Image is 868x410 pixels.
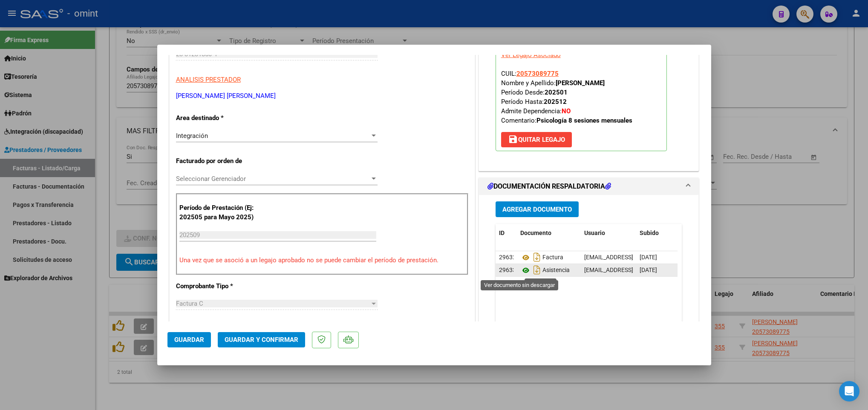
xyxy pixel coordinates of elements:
[176,156,264,166] p: Facturado por orden de
[499,254,516,261] span: 29632
[496,38,667,151] p: Legajo preaprobado para Período de Prestación:
[502,206,572,213] span: Agregar Documento
[520,254,563,261] span: Factura
[516,70,559,77] span: 20573089775
[520,229,551,236] span: Documento
[225,336,298,344] span: Guardar y Confirmar
[176,113,264,123] p: Area destinado *
[176,76,241,83] span: ANALISIS PRESTADOR
[640,254,657,261] span: [DATE]
[501,117,632,124] span: Comentario:
[839,381,859,401] div: Open Intercom Messenger
[508,134,518,144] mat-icon: save
[487,181,611,192] h1: DOCUMENTACIÓN RESPALDATORIA
[176,91,468,101] p: [PERSON_NAME] [PERSON_NAME]
[517,224,581,242] datatable-header-cell: Documento
[584,267,729,273] span: [EMAIL_ADDRESS][DOMAIN_NAME] - [PERSON_NAME]
[179,255,465,265] p: Una vez que se asoció a un legajo aprobado no se puede cambiar el período de prestación.
[496,201,579,217] button: Agregar Documento
[479,195,699,372] div: DOCUMENTACIÓN RESPALDATORIA
[496,224,517,242] datatable-header-cell: ID
[556,79,605,87] strong: [PERSON_NAME]
[531,250,542,264] i: Descargar documento
[176,281,264,291] p: Comprobante Tipo *
[544,98,567,106] strong: 202512
[218,332,305,347] button: Guardar y Confirmar
[501,70,632,124] span: CUIL: Nombre y Apellido: Período Desde: Período Hasta: Admite Dependencia:
[479,178,699,195] mat-expansion-panel-header: DOCUMENTACIÓN RESPALDATORIA
[581,224,636,242] datatable-header-cell: Usuario
[176,132,208,140] span: Integración
[499,267,516,273] span: 29633
[640,267,657,273] span: [DATE]
[584,254,729,261] span: [EMAIL_ADDRESS][DOMAIN_NAME] - [PERSON_NAME]
[545,89,568,96] strong: 202501
[167,332,211,347] button: Guardar
[562,107,571,115] strong: NO
[176,300,203,307] span: Factura C
[636,224,679,242] datatable-header-cell: Subido
[536,117,632,124] strong: Psicología 8 sesiones mensuales
[508,136,565,143] span: Quitar Legajo
[640,229,659,236] span: Subido
[499,229,505,236] span: ID
[531,263,542,277] i: Descargar documento
[584,229,605,236] span: Usuario
[174,336,204,344] span: Guardar
[520,267,570,274] span: Asistencia
[501,132,572,147] button: Quitar Legajo
[501,50,561,60] div: Ver Legajo Asociado
[176,175,370,183] span: Seleccionar Gerenciador
[179,203,265,222] p: Período de Prestación (Ej: 202505 para Mayo 2025)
